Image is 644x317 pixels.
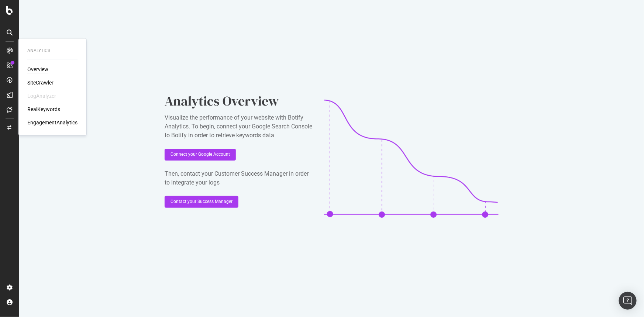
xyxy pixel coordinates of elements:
[171,199,233,205] div: Contact your Success Manager
[324,100,498,218] img: CaL_T18e.png
[171,151,230,158] div: Connect your Google Account
[27,79,54,87] a: SiteCrawler
[165,169,312,187] div: Then, contact your Customer Success Manager in order to integrate your logs
[165,113,312,140] div: Visualize the performance of your website with Botify Analytics. To begin, connect your Google Se...
[27,48,78,54] div: Analytics
[27,106,60,113] a: RealKeywords
[27,119,78,127] a: EngagementAnalytics
[165,196,238,208] button: Contact your Success Manager
[165,92,312,110] div: Analytics Overview
[619,292,637,310] div: Open Intercom Messenger
[27,66,48,73] a: Overview
[27,93,56,100] div: LogAnalyzer
[165,149,236,161] button: Connect your Google Account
